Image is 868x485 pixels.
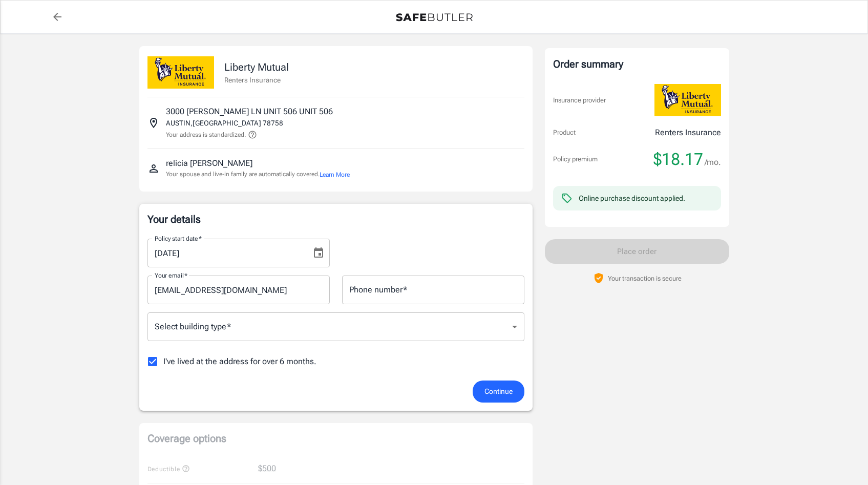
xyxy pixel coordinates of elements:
[224,75,289,85] p: Renters Insurance
[166,130,246,139] p: Your address is standardized.
[308,243,329,263] button: Choose date, selected date is Sep 30, 2025
[553,95,606,106] p: Insurance provider
[147,276,330,304] input: Enter email
[147,117,160,129] svg: Insured address
[155,271,187,280] label: Your email
[396,13,473,22] img: Back to quotes
[579,193,685,203] div: Online purchase discount applied.
[166,106,333,118] p: 3000 [PERSON_NAME] LN UNIT 506 UNIT 506
[147,56,214,89] img: Liberty Mutual
[654,84,721,116] img: Liberty Mutual
[608,273,682,283] p: Your transaction is secure
[224,59,289,75] p: Liberty Mutual
[320,170,350,179] button: Learn More
[166,157,252,170] p: relicia [PERSON_NAME]
[484,385,513,398] span: Continue
[47,7,68,27] a: back to quotes
[705,155,721,170] span: /mo.
[655,126,721,139] p: Renters Insurance
[553,56,721,72] div: Order summary
[553,128,576,138] p: Product
[473,381,524,403] button: Continue
[653,149,703,170] span: $18.17
[553,154,598,164] p: Policy premium
[166,118,283,128] p: AUSTIN , [GEOGRAPHIC_DATA] 78758
[163,355,316,368] span: I've lived at the address for over 6 months.
[166,170,350,179] p: Your spouse and live-in family are automatically covered.
[147,239,304,267] input: MM/DD/YYYY
[155,234,202,243] label: Policy start date
[342,276,524,304] input: Enter number
[147,162,160,175] svg: Insured person
[147,212,524,226] p: Your details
